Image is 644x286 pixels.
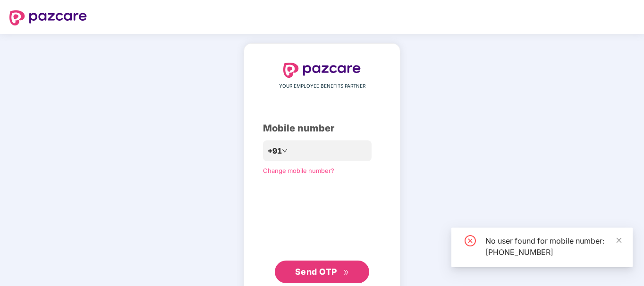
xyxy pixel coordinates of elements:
span: +91 [268,145,282,157]
div: No user found for mobile number: [PHONE_NUMBER] [485,235,621,258]
img: logo [283,63,361,78]
span: close-circle [465,235,476,246]
button: Send OTPdouble-right [275,261,369,283]
a: Change mobile number? [263,167,334,174]
span: YOUR EMPLOYEE BENEFITS PARTNER [279,82,365,90]
img: logo [9,10,87,25]
span: close [616,237,622,244]
span: Send OTP [295,267,337,277]
span: double-right [343,270,349,276]
span: down [282,148,288,154]
div: Mobile number [263,121,381,136]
